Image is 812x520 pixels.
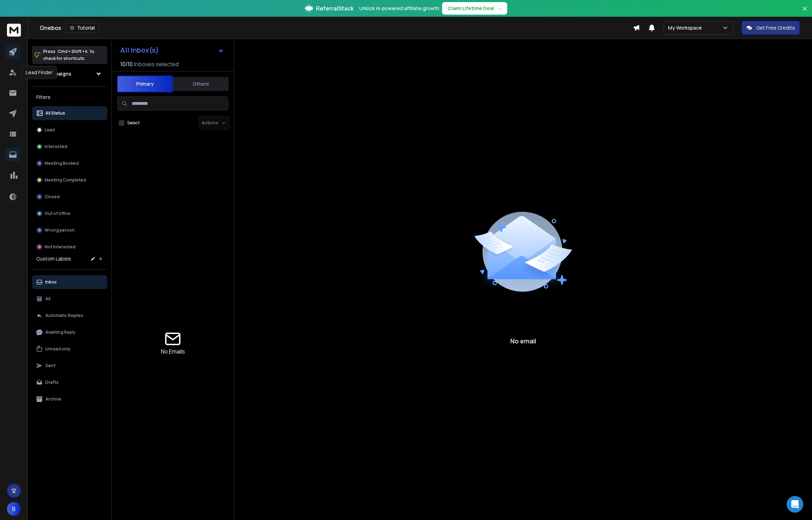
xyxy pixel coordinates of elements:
h3: Filters [32,92,107,102]
button: B [7,502,21,516]
button: Meeting Completed [32,173,107,187]
button: Inbox [32,275,107,289]
p: Sent [45,363,55,368]
p: Wrong person [45,227,75,233]
button: All [32,292,107,306]
span: → [497,5,502,12]
h1: All Inbox(s) [120,47,159,54]
span: Cmd + Shift + k [57,47,88,55]
p: Meeting Completed [45,177,86,183]
div: Onebox [40,23,633,33]
p: Press to check for shortcuts. [43,48,94,62]
button: Awaiting Reply [32,325,107,339]
button: Archive [32,392,107,406]
button: Close banner [800,4,809,21]
p: Closed [45,194,60,200]
p: My Workspace [668,24,705,31]
p: All Status [45,110,65,116]
p: All [45,296,51,302]
button: Closed [32,190,107,204]
button: Automatic Replies [32,309,107,323]
button: Interested [32,140,107,154]
p: Unlock AI-powered affiliate growth [359,5,439,12]
button: Primary [117,76,173,92]
p: Meeting Booked [45,161,79,166]
p: Get Free Credits [756,24,795,31]
button: All Campaigns [32,67,107,81]
button: Lead [32,123,107,137]
p: Lead [45,127,55,133]
p: Drafts [45,380,59,385]
button: Unread only [32,342,107,356]
h3: Custom Labels [36,255,71,262]
p: Archive [45,396,61,402]
p: Inbox [45,279,57,285]
p: Automatic Replies [45,313,83,318]
button: Tutorial [65,23,99,33]
button: Meeting Booked [32,156,107,170]
p: Out of office [45,211,70,216]
p: Unread only [45,346,71,352]
button: Not Interested [32,240,107,254]
button: Claim Lifetime Deal→ [442,2,507,15]
span: ReferralStack [316,4,354,13]
p: Not Interested [45,244,76,250]
div: Open Intercom Messenger [787,496,803,513]
p: Interested [45,144,67,149]
h3: Inboxes selected [134,60,179,68]
p: Awaiting Reply [45,329,76,335]
button: Wrong person [32,223,107,237]
label: Select [127,120,140,126]
button: Out of office [32,207,107,220]
button: Drafts [32,375,107,389]
button: Get Free Credits [742,21,800,35]
p: No Emails [161,347,185,356]
button: All Status [32,106,107,120]
button: All Inbox(s) [115,43,230,57]
div: Lead Finder [21,66,57,79]
button: Sent [32,359,107,373]
button: Others [173,76,229,92]
p: No email [510,336,536,346]
span: 10 / 10 [120,60,133,68]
